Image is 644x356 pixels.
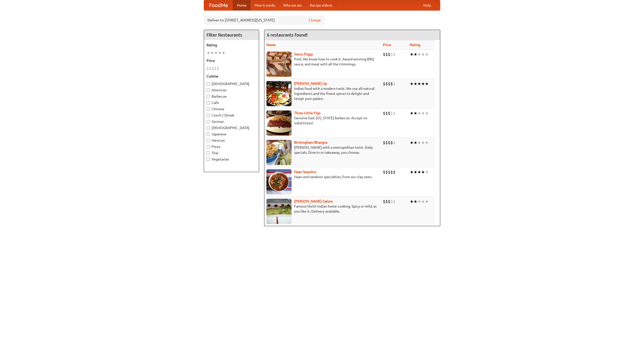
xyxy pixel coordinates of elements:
[266,204,379,214] p: Famous North Indian home cooking. Spicy or mild, as you like it. Delivery available.
[204,16,325,25] div: Deliver to: [STREET_ADDRESS][US_STATE]
[207,82,210,86] input: [DEMOGRAPHIC_DATA]
[207,119,256,124] label: German
[294,52,313,56] a: Saucy Piggy
[266,115,379,126] p: Genuine East [US_STATE] barbecue. Accept no substitutes!
[207,74,256,79] h5: Cuisine
[410,169,414,175] li: ★
[421,81,425,87] li: ★
[207,88,256,93] label: American
[207,144,256,149] label: Pizza
[294,140,327,144] a: Birmingham Bhangra
[294,82,327,86] b: [PERSON_NAME] Up
[222,50,225,56] li: ★
[207,94,256,99] label: Barbecue
[385,110,388,116] li: $
[421,52,425,57] li: ★
[385,199,388,204] li: $
[214,66,217,71] li: $
[309,18,321,23] a: Change
[207,89,210,92] input: American
[207,157,256,162] label: Vegetarian
[417,110,421,116] li: ★
[417,140,421,145] li: ★
[207,133,210,136] input: Japanese
[207,125,256,130] label: [DEMOGRAPHIC_DATA]
[207,113,256,118] label: Czech / Slovak
[266,145,379,155] p: [PERSON_NAME] with a metropolitan twist. Daily specials. Dine-in or takeaway, you choose.
[425,81,429,87] li: ★
[207,126,210,130] input: [DEMOGRAPHIC_DATA]
[266,174,379,179] p: Naan and tandoori specialties, from our clay oven.
[383,43,391,47] a: Price
[421,140,425,145] li: ★
[204,0,233,10] a: FoodMe
[417,199,421,204] li: ★
[383,110,385,116] li: $
[207,66,209,71] li: $
[385,140,388,145] li: $
[266,81,292,106] img: curryup.jpg
[410,199,414,204] li: ★
[207,43,256,48] h5: Rating
[425,199,429,204] li: ★
[383,81,385,87] li: $
[217,66,219,71] li: $
[390,199,393,204] li: $
[207,114,210,117] input: Czech / Slovak
[414,140,417,145] li: ★
[207,132,256,137] label: Japanese
[207,100,256,105] label: Cafe
[207,81,256,86] label: [DEMOGRAPHIC_DATA]
[393,81,395,87] li: $
[414,169,417,175] li: ★
[410,110,414,116] li: ★
[410,81,414,87] li: ★
[390,140,393,145] li: $
[393,169,395,175] li: $
[425,140,429,145] li: ★
[393,110,395,116] li: $
[214,50,218,56] li: ★
[421,110,425,116] li: ★
[393,140,395,145] li: $
[414,110,417,116] li: ★
[266,57,379,67] p: Pork. We know how to cook it. Award-winning BBQ sauce, and meat with all the trimmings.
[204,30,259,40] h4: Filter Restaurants
[417,81,421,87] li: ★
[212,66,214,71] li: $
[294,170,316,174] a: Naan Sequitur
[207,139,210,142] input: Mexican
[390,169,393,175] li: $
[207,151,210,155] input: Thai
[207,101,210,104] input: Cafe
[419,0,435,10] a: Help
[390,52,393,57] li: $
[385,169,388,175] li: $
[207,107,210,111] input: Chinese
[267,32,308,37] ng-pluralize: 6 restaurants found!
[410,52,414,57] li: ★
[388,140,390,145] li: $
[207,145,210,148] input: Pizza
[425,52,429,57] li: ★
[383,169,385,175] li: $
[207,50,210,56] li: ★
[207,150,256,155] label: Thai
[233,0,251,10] a: Home
[266,43,276,47] a: Name
[388,110,390,116] li: $
[390,81,393,87] li: $
[266,86,379,101] p: Indian food with a modern twist. We use all-natural ingredients and the finest spices to delight ...
[207,120,210,123] input: German
[421,169,425,175] li: ★
[266,140,292,165] img: bhangra.jpg
[266,52,292,77] img: saucy.jpg
[385,52,388,57] li: $
[414,52,417,57] li: ★
[388,169,390,175] li: $
[279,0,306,10] a: Who we are
[383,199,385,204] li: $
[388,199,390,204] li: $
